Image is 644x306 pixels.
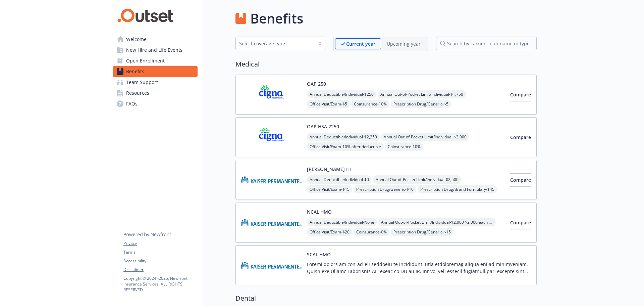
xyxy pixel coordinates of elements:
[418,185,497,193] span: Prescription Drug/Brand Formulary - $45
[126,66,144,77] span: Benefits
[307,185,352,193] span: Office Visit/Exam - $15
[510,173,531,187] button: Compare
[123,267,197,273] a: Disclaimer
[307,142,384,151] span: Office Visit/Exam - 10% after deductible
[307,208,332,215] button: NCAL HMO
[113,98,198,109] a: FAQs
[126,88,149,98] span: Resources
[354,185,416,193] span: Prescription Drug/Generic - $10
[307,133,380,141] span: Annual Deductible/Individual - $2,250
[307,175,372,184] span: Annual Deductible/Individual - $0
[307,166,351,173] button: [PERSON_NAME] HI
[241,251,302,279] img: Kaiser Permanente Insurance Company carrier logo
[235,59,537,69] h2: Medical
[510,91,531,98] span: Compare
[126,77,158,88] span: Team Support
[391,228,453,236] span: Prescription Drug/Generic - $15
[510,219,531,226] span: Compare
[381,133,469,141] span: Annual Out-of-Pocket Limit/Individual - $3,000
[510,88,531,101] button: Compare
[123,249,197,255] a: Terms
[307,251,331,258] button: SCAL HMO
[307,218,377,226] span: Annual Deductible/Individual - None
[387,40,421,47] p: Upcoming year
[123,275,197,293] p: Copyright © 2024 - 2025 , Newfront Insurance Services, ALL RIGHTS RESERVED
[123,258,197,264] a: Accessibility
[307,80,326,87] button: OAP 250
[241,208,302,237] img: Kaiser Permanente Insurance Company carrier logo
[373,175,461,184] span: Annual Out-of-Pocket Limit/Individual - $2,500
[307,90,376,98] span: Annual Deductible/Individual - $250
[113,45,198,55] a: New Hire and Life Events
[113,34,198,45] a: Welcome
[391,100,451,108] span: Prescription Drug/Generic - $5
[241,80,302,109] img: CIGNA carrier logo
[385,142,423,151] span: Coinsurance - 10%
[113,77,198,88] a: Team Support
[510,177,531,183] span: Compare
[126,45,182,55] span: New Hire and Life Events
[126,34,147,45] span: Welcome
[250,8,303,29] h1: Benefits
[123,241,197,247] a: Privacy
[351,100,389,108] span: Coinsurance - 10%
[307,261,531,275] p: Loremi dolors am con-ad-eli seddoeiu te incididunt, utla etdoloremag aliqua eni ad minimveniam. Q...
[346,40,375,47] p: Current year
[126,98,138,109] span: FAQs
[241,123,302,151] img: CIGNA carrier logo
[307,123,339,130] button: OAP HSA 2250
[436,37,537,50] input: search by carrier, plan name or type
[510,134,531,140] span: Compare
[354,228,389,236] span: Coinsurance - 0%
[307,100,350,108] span: Office Visit/Exam - $5
[378,90,466,98] span: Annual Out-of-Pocket Limit/Individual - $1,750
[510,216,531,229] button: Compare
[113,55,198,66] a: Open Enrollment
[239,40,312,47] div: Select coverage type
[307,228,352,236] span: Office Visit/Exam - $20
[113,66,198,77] a: Benefits
[510,131,531,144] button: Compare
[241,166,302,194] img: Kaiser Permanente of Hawaii carrier logo
[113,88,198,98] a: Resources
[378,218,496,226] span: Annual Out-of-Pocket Limit/Individual - $2,000 $2,000 each member in a family
[126,55,165,66] span: Open Enrollment
[235,293,537,303] h2: Dental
